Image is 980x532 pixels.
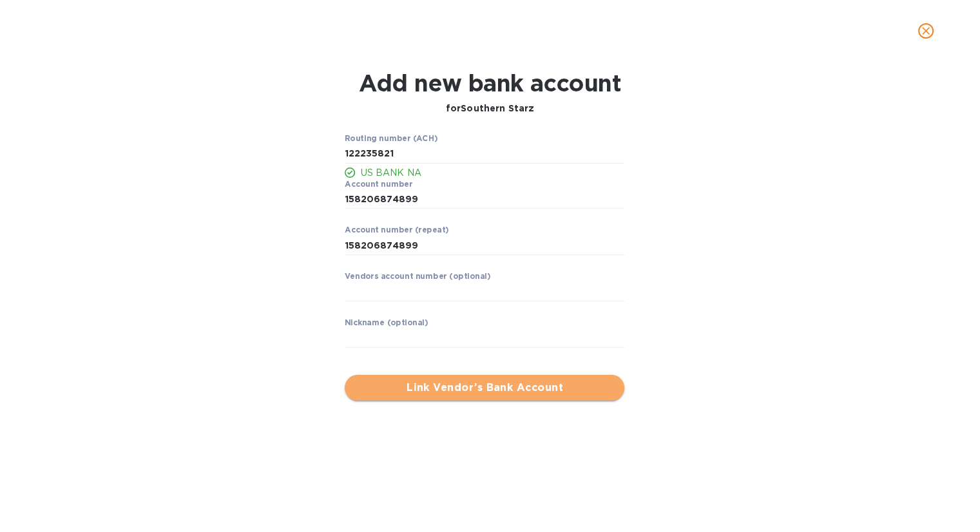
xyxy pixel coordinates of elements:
[345,319,428,327] label: Nickname (optional)
[355,380,614,395] span: Link Vendor’s Bank Account
[345,227,449,234] label: Account number (repeat)
[345,180,412,188] label: Account number
[910,15,941,46] button: close
[446,103,534,113] b: for Southern Starz
[359,70,621,97] h1: Add new bank account
[345,135,437,142] label: Routing number (ACH)
[345,273,490,281] label: Vendors account number (optional)
[345,375,624,401] button: Link Vendor’s Bank Account
[360,166,624,180] p: US BANK NA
